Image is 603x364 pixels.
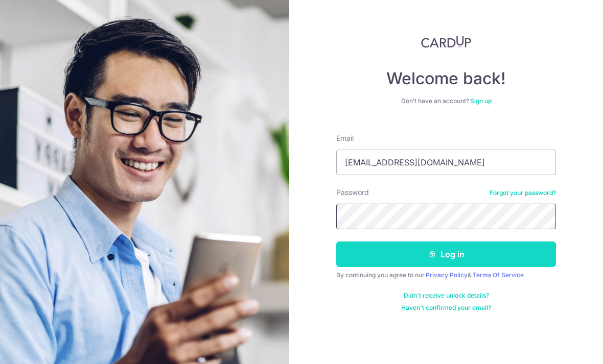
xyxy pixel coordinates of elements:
[336,271,556,279] div: By continuing you agree to our &
[490,189,556,197] a: Forgot your password?
[473,271,524,279] a: Terms Of Service
[421,36,471,48] img: CardUp Logo
[426,271,468,279] a: Privacy Policy
[404,292,489,300] a: Didn't receive unlock details?
[336,133,354,143] label: Email
[336,97,556,105] div: Don’t have an account?
[336,150,556,175] input: Enter your Email
[401,304,491,312] a: Haven't confirmed your email?
[336,187,369,198] label: Password
[336,68,556,89] h4: Welcome back!
[470,97,492,105] a: Sign up
[336,241,556,267] button: Log in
